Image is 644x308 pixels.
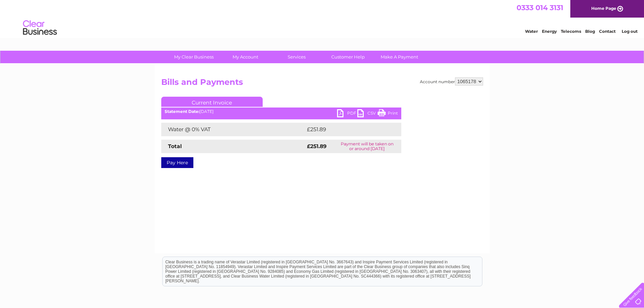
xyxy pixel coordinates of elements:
[161,109,401,114] div: [DATE]
[166,51,222,63] a: My Clear Business
[378,109,398,119] a: Print
[23,18,57,38] img: logo.png
[420,77,483,86] div: Account number
[372,51,427,63] a: Make A Payment
[165,109,199,114] b: Statement Date:
[217,51,273,63] a: My Account
[168,143,182,149] strong: Total
[305,123,389,136] td: £251.89
[337,109,357,119] a: PDF
[622,29,638,34] a: Log out
[161,97,263,107] a: Current Invoice
[333,140,401,153] td: Payment will be taken on or around [DATE]
[517,3,563,12] a: 0333 014 3131
[163,4,482,33] div: Clear Business is a trading name of Verastar Limited (registered in [GEOGRAPHIC_DATA] No. 3667643...
[161,157,193,168] a: Pay Here
[269,51,325,63] a: Services
[320,51,376,63] a: Customer Help
[307,143,327,149] strong: £251.89
[585,29,595,34] a: Blog
[542,29,557,34] a: Energy
[161,123,305,136] td: Water @ 0% VAT
[561,29,581,34] a: Telecoms
[357,109,378,119] a: CSV
[599,29,616,34] a: Contact
[525,29,538,34] a: Water
[161,77,483,90] h2: Bills and Payments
